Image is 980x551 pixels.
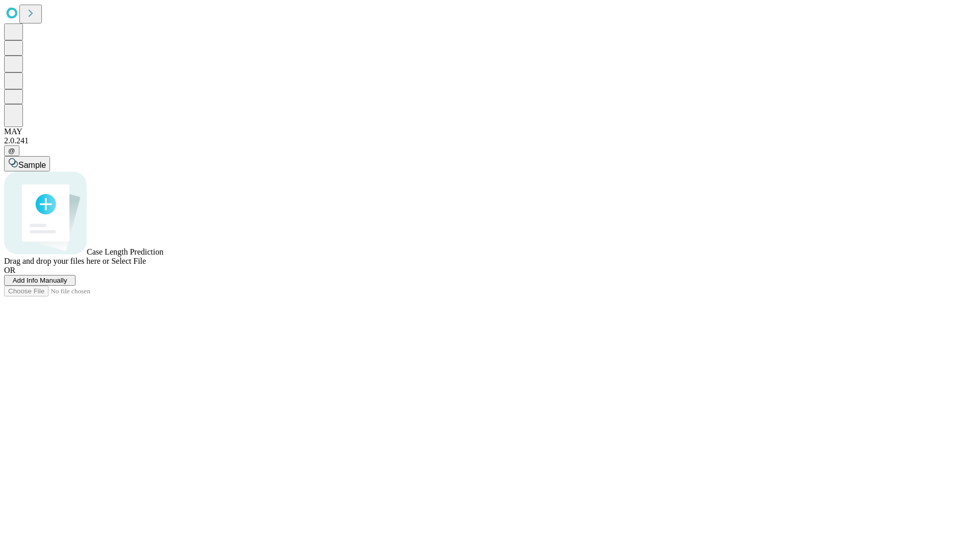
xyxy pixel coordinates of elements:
span: Sample [18,161,46,169]
div: 2.0.241 [4,136,976,145]
div: MAY [4,127,976,136]
span: OR [4,266,15,274]
span: Select File [111,257,146,265]
span: Drag and drop your files here or [4,257,109,265]
span: Add Info Manually [13,277,67,284]
span: @ [8,147,15,155]
button: Sample [4,156,50,171]
button: @ [4,145,19,156]
span: Case Length Prediction [87,247,163,256]
button: Add Info Manually [4,275,76,286]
